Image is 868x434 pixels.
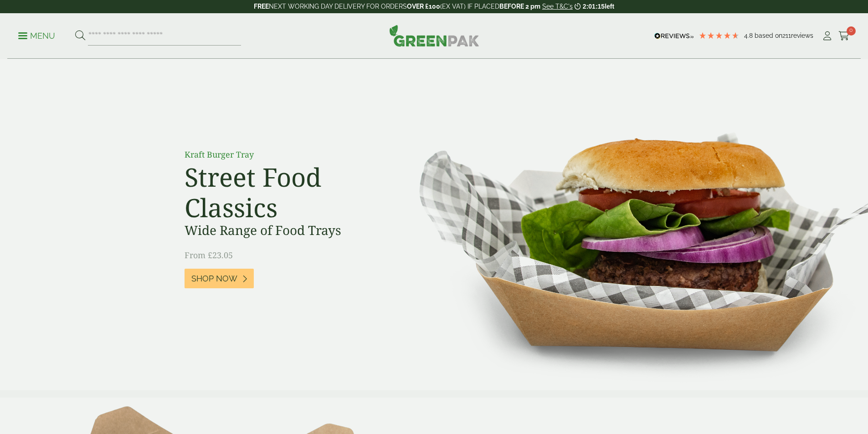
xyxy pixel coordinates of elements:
span: left [605,3,614,10]
span: 2:01:15 [583,3,605,10]
a: Menu [18,31,55,40]
div: 4.79 Stars [699,31,740,40]
span: 211 [782,32,791,39]
strong: FREE [254,3,269,10]
span: reviews [791,32,813,39]
img: Street Food Classics [390,59,868,390]
img: GreenPak Supplies [389,25,479,46]
span: 0 [847,26,856,36]
span: Based on [755,32,782,39]
a: Shop Now [185,269,254,288]
a: See T&C's [542,3,573,10]
img: REVIEWS.io [654,33,694,39]
a: 0 [838,29,850,43]
strong: OVER £100 [407,3,440,10]
span: Shop Now [191,274,237,284]
span: 4.8 [744,32,755,39]
p: Kraft Burger Tray [185,148,390,161]
h3: Wide Range of Food Trays [185,223,390,238]
p: Menu [18,31,55,41]
i: Cart [838,31,850,41]
h2: Street Food Classics [185,162,390,223]
strong: BEFORE 2 pm [499,3,540,10]
i: My Account [822,31,833,41]
span: From £23.05 [185,250,233,260]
